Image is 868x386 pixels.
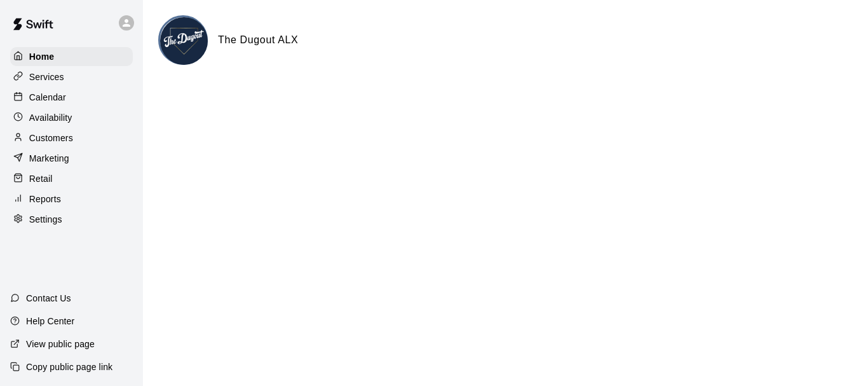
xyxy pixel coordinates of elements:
a: Customers [10,128,133,148]
img: The Dugout ALX logo [160,17,208,65]
p: Availability [29,111,72,124]
p: Reports [29,193,61,205]
a: Reports [10,190,133,209]
a: Retail [10,169,133,188]
p: View public page [26,338,95,350]
p: Help Center [26,315,74,327]
p: Calendar [29,91,66,104]
p: Settings [29,213,62,226]
p: Services [29,71,64,83]
p: Home [29,50,55,63]
h6: The Dugout ALX [218,32,298,48]
p: Customers [29,132,73,144]
a: Settings [10,210,133,229]
p: Retail [29,172,53,185]
a: Calendar [10,88,133,107]
p: Marketing [29,152,69,165]
a: Marketing [10,149,133,168]
a: Availability [10,108,133,127]
p: Contact Us [26,292,71,305]
a: Home [10,47,133,66]
a: Services [10,67,133,86]
p: Copy public page link [26,361,112,373]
